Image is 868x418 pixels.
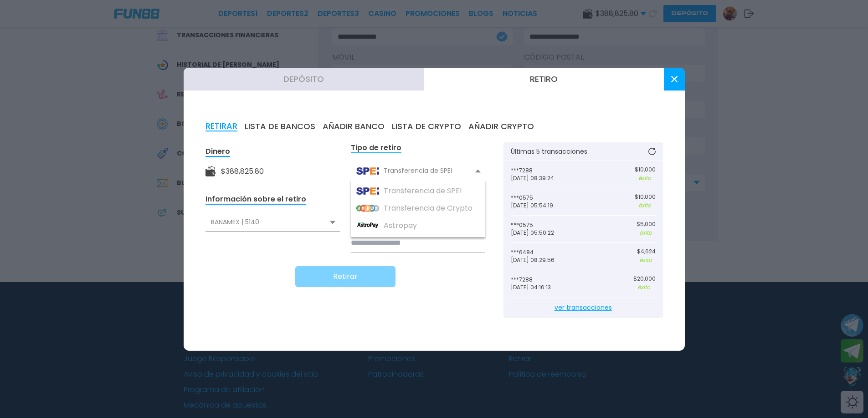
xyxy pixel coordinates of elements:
button: Depósito [184,68,424,91]
p: Últimas 5 transacciones [511,148,587,155]
div: Dinero [205,146,230,157]
div: Transferencia de Crypto [351,200,485,217]
a: ver transacciones [511,297,656,318]
img: Transferencia de SPEI [356,187,379,195]
button: Retiro [424,68,664,91]
button: RETIRAR [205,121,237,131]
div: BANAMEX | 5140 [205,214,340,231]
button: Retirar [295,266,395,287]
p: éxito [635,174,656,182]
img: Transferencia de SPEI [356,167,379,175]
button: AÑADIR CRYPTO [468,121,534,131]
div: Astropay [351,217,485,234]
p: éxito [637,256,656,264]
p: [DATE] 08:39:24 [511,175,583,181]
p: [DATE] 08:29:56 [511,257,583,263]
p: $ 20,000 [633,276,656,282]
div: Transferencia de SPEI [351,182,485,200]
div: Información sobre el retiro [205,194,306,205]
p: éxito [637,229,656,237]
p: $ 4,624 [637,248,656,255]
p: [DATE] 05:54:19 [511,202,583,209]
img: Astropay [356,222,379,229]
p: $ 10,000 [635,166,656,173]
p: [DATE] 05:50:22 [511,230,583,236]
p: $ 10,000 [635,194,656,200]
p: éxito [633,283,656,292]
p: $ 5,000 [637,221,656,227]
div: Transferencia de SPEI [351,162,485,180]
button: LISTA DE BANCOS [245,121,315,131]
button: AÑADIR BANCO [323,121,385,131]
button: LISTA DE CRYPTO [392,121,461,131]
div: $ 388,825.80 [221,166,264,177]
p: éxito [635,201,656,210]
p: [DATE] 04:16:13 [511,284,583,291]
div: Tipo de retiro [351,143,401,153]
img: Transferencia de Crypto [356,205,379,212]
